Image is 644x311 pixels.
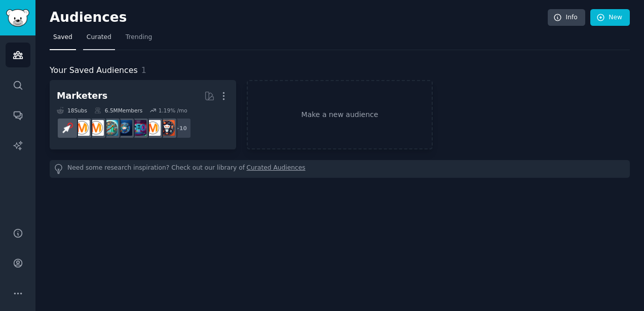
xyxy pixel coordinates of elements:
[548,9,585,26] a: Info
[94,107,142,114] div: 6.5M Members
[6,9,29,27] img: GummySearch logo
[87,33,111,42] span: Curated
[57,90,107,102] div: Marketers
[145,120,161,136] img: marketing
[57,107,87,114] div: 18 Sub s
[50,80,236,149] a: Marketers18Subs6.5MMembers1.19% /mo+10socialmediamarketingSEOdigital_marketingAffiliatemarketinga...
[74,120,90,136] img: DigitalMarketing
[60,120,75,136] img: PPC
[102,120,118,136] img: Affiliatemarketing
[50,64,138,77] span: Your Saved Audiences
[83,29,115,50] a: Curated
[50,160,630,178] div: Need some research inspiration? Check out our library of
[141,65,146,75] span: 1
[117,120,132,136] img: digital_marketing
[88,120,104,136] img: advertising
[131,120,146,136] img: SEO
[53,33,72,42] span: Saved
[50,10,548,26] h2: Audiences
[247,80,433,149] a: Make a new audience
[122,29,156,50] a: Trending
[159,120,175,136] img: socialmedia
[590,9,630,26] a: New
[126,33,152,42] span: Trending
[247,164,306,174] a: Curated Audiences
[170,118,192,139] div: + 10
[50,29,76,50] a: Saved
[159,107,187,114] div: 1.19 % /mo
